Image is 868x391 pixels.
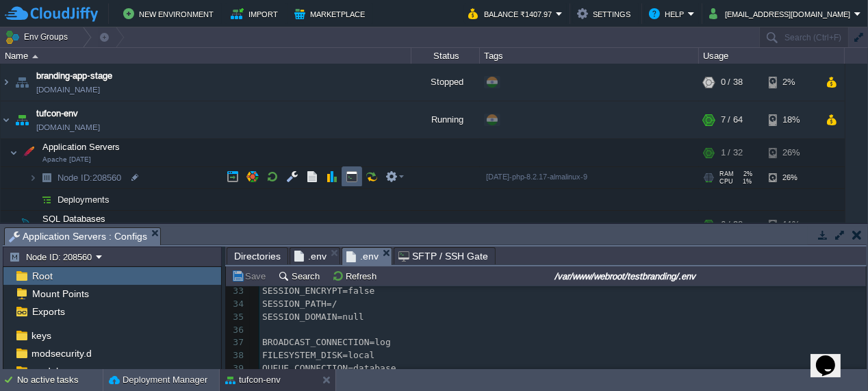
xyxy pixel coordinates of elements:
span: BROADCAST_CONNECTION=log [262,337,391,347]
span: SESSION_ENCRYPT=false [262,286,374,296]
div: 36 [226,324,247,337]
span: .env [294,248,327,264]
button: Settings [577,5,635,22]
a: tufcon-env [36,107,78,121]
button: Node ID: 208560 [9,251,96,263]
button: Search [278,270,324,282]
img: AMDAwAAAACH5BAEAAAAALAAAAAABAAEAAAICRAEAOw== [37,167,56,188]
img: AMDAwAAAACH5BAEAAAAALAAAAAABAAEAAAICRAEAOw== [18,211,38,238]
span: Application Servers : Configs [9,228,147,245]
button: Marketplace [294,5,369,22]
img: AMDAwAAAACH5BAEAAAAALAAAAAABAAEAAAICRAEAOw== [29,167,37,188]
div: Status [412,48,479,64]
span: Application Servers [41,141,122,153]
img: AMDAwAAAACH5BAEAAAAALAAAAAABAAEAAAICRAEAOw== [10,139,18,166]
button: New Environment [123,5,218,22]
a: branding-app-stage [36,69,112,83]
span: SESSION_DOMAIN=null [262,312,364,322]
img: AMDAwAAAACH5BAEAAAAALAAAAAABAAEAAAICRAEAOw== [32,55,38,58]
span: Node ID: [58,173,92,183]
div: 6 / 32 [721,211,743,238]
a: keys [29,329,53,342]
div: Name [1,48,411,64]
div: Running [411,101,480,138]
div: No active tasks [17,369,103,391]
span: Directories [234,248,281,264]
div: 37 [226,336,247,349]
a: Node ID:208560 [56,172,123,184]
img: AMDAwAAAACH5BAEAAAAALAAAAAABAAEAAAICRAEAOw== [1,64,12,101]
div: 33 [226,285,247,298]
div: 2% [769,64,813,101]
div: 11% [769,211,813,238]
button: [EMAIL_ADDRESS][DOMAIN_NAME] [709,5,854,22]
a: SQL Databases [41,214,107,224]
img: AMDAwAAAACH5BAEAAAAALAAAAAABAAEAAAICRAEAOw== [37,189,56,210]
div: 18% [769,101,813,138]
a: [DOMAIN_NAME] [36,83,100,97]
span: 208560 [56,172,123,184]
span: [DATE]-php-8.2.17-almalinux-9 [486,173,587,181]
div: 1 / 32 [721,139,743,166]
a: Exports [29,305,67,318]
li: /var/www/webroot/beta-mason/.env [290,247,340,264]
span: Apache [DATE] [42,155,91,164]
a: Application ServersApache [DATE] [41,142,122,152]
button: Save [231,270,270,282]
a: Root [29,270,55,282]
img: CloudJiffy [5,5,98,23]
span: QUEUE_CONNECTION=database [262,363,396,373]
li: /var/www/webroot/testbranding/.env [342,247,392,264]
span: SFTP / SSH Gate [398,248,488,264]
div: Usage [700,48,844,64]
div: 39 [226,362,247,375]
a: Deployments [56,194,112,205]
span: FILESYSTEM_DISK=local [262,350,374,360]
div: 7 / 64 [721,101,743,138]
span: SQL Databases [41,213,107,225]
img: AMDAwAAAACH5BAEAAAAALAAAAAABAAEAAAICRAEAOw== [1,101,12,138]
button: Deployment Manager [109,373,207,387]
div: 34 [226,298,247,311]
a: modsecurity.d [29,347,94,360]
img: AMDAwAAAACH5BAEAAAAALAAAAAABAAEAAAICRAEAOw== [18,139,38,166]
img: AMDAwAAAACH5BAEAAAAALAAAAAABAAEAAAICRAEAOw== [12,64,31,101]
button: tufcon-env [225,373,281,387]
a: modules [29,365,71,377]
span: .env [346,248,379,265]
button: Balance ₹1407.97 [468,5,556,22]
div: 38 [226,349,247,362]
span: CPU [719,178,733,185]
span: 2% [739,171,753,177]
button: Env Groups [5,27,73,47]
iframe: chat widget [810,336,854,377]
img: AMDAwAAAACH5BAEAAAAALAAAAAABAAEAAAICRAEAOw== [12,101,31,138]
div: Tags [481,48,698,64]
span: SESSION_PATH=/ [262,299,337,309]
div: Stopped [411,64,480,101]
button: Import [231,5,282,22]
img: AMDAwAAAACH5BAEAAAAALAAAAAABAAEAAAICRAEAOw== [10,211,18,238]
a: [DOMAIN_NAME] [36,121,100,134]
img: AMDAwAAAACH5BAEAAAAALAAAAAABAAEAAAICRAEAOw== [29,189,37,210]
div: 26% [769,167,813,188]
div: 0 / 38 [721,64,743,101]
div: 26% [769,139,813,166]
a: Mount Points [29,288,91,300]
span: 1% [739,178,752,185]
button: Refresh [332,270,381,282]
span: RAM [719,171,734,177]
button: Help [649,5,688,22]
div: 35 [226,311,247,324]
